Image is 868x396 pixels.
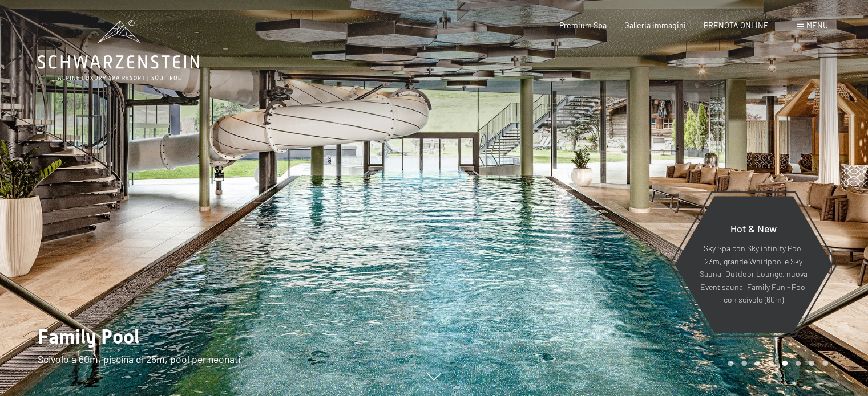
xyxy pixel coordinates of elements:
a: Galleria immagini [624,21,686,30]
div: Carousel Page 3 [755,361,761,366]
a: Hot & New Sky Spa con Sky infinity Pool 23m, grande Whirlpool e Sky Sauna, Outdoor Lounge, nuova ... [673,195,833,333]
div: Carousel Page 5 (Current Slide) [782,361,788,366]
div: Carousel Page 6 [796,361,801,366]
span: Hot & New [730,222,776,235]
p: Sky Spa con Sky infinity Pool 23m, grande Whirlpool e Sky Sauna, Outdoor Lounge, nuova Event saun... [699,242,808,307]
a: Premium Spa [559,21,607,30]
a: PRENOTA ONLINE [704,21,769,30]
div: Carousel Page 2 [741,361,747,366]
div: Carousel Page 1 [728,361,733,366]
div: Carousel Page 4 [768,361,774,366]
div: Carousel Page 8 [822,361,828,366]
span: Menu [806,21,828,30]
div: Carousel Pagination [724,361,827,366]
div: Carousel Page 7 [809,361,814,366]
